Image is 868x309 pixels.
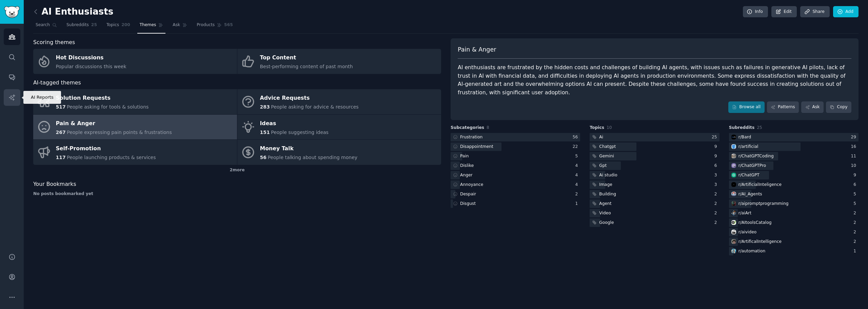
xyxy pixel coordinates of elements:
a: Agent2 [590,199,719,208]
div: Self-Promotion [56,143,156,154]
div: r/ ArtificialInteligence [738,182,782,188]
a: Chatgpt9 [590,142,719,151]
div: 6 [853,182,859,188]
div: 4 [575,182,580,188]
div: 9 [853,172,859,178]
div: r/ artificial [738,144,758,150]
span: 25 [91,22,97,28]
div: 2 [853,229,859,235]
a: ChatGPTr/ChatGPT9 [729,171,859,179]
span: 56 [260,155,267,160]
div: r/ aivideo [738,229,757,235]
a: Annoyance4 [451,180,580,189]
span: 283 [260,104,270,110]
a: Bardr/Bard29 [729,133,859,141]
a: AI_Agentsr/AI_Agents5 [729,190,859,198]
div: Pain [460,153,469,159]
div: Building [599,191,616,197]
span: People asking for advice & resources [271,104,358,110]
div: Solution Requests [56,93,149,104]
a: Hot DiscussionsPopular discussions this week [33,49,237,74]
a: Topics200 [104,20,133,34]
span: Subreddits [729,125,755,131]
div: 11 [851,153,859,159]
a: Video2 [590,209,719,217]
div: r/ ChatGPT [738,172,759,178]
div: Ai [599,134,603,140]
div: 2 [575,191,580,197]
img: GummySearch logo [4,6,20,18]
a: AItoolsCatalogr/AItoolsCatalog2 [729,218,859,227]
span: 10 [607,125,612,130]
div: Pain & Anger [56,118,172,129]
a: Money Talk56People talking about spending money [237,140,441,165]
div: No posts bookmarked yet [33,191,441,197]
div: 29 [851,134,859,140]
a: Top ContentBest-performing content of past month [237,49,441,74]
a: Gpt6 [590,161,719,170]
div: 5 [853,201,859,207]
div: Ai studio [599,172,617,178]
a: Edit [771,6,797,18]
a: Ideas151People suggesting ideas [237,115,441,140]
div: AI enthusiasts are frustrated by the hidden costs and challenges of building AI agents, with issu... [458,63,851,97]
span: Popular discussions this week [56,64,126,69]
span: People asking for tools & solutions [67,104,149,110]
a: Ask [170,20,190,34]
a: Search [33,20,59,34]
img: aivideo [731,230,736,234]
span: Subcategories [451,125,484,131]
img: AI_Agents [731,192,736,196]
a: Ai studio3 [590,171,719,179]
a: Google2 [590,218,719,227]
div: r/ ChatGPTCoding [738,153,774,159]
div: 2 [853,239,859,245]
div: 2 [853,220,859,226]
div: 25 [712,134,719,140]
div: r/ ArtificalIntelligence [738,239,782,245]
img: AItoolsCatalog [731,220,736,225]
span: People suggesting ideas [271,130,329,135]
div: Despair [460,191,476,197]
div: 1 [853,248,859,254]
div: 2 more [33,165,441,176]
a: aiArtr/aiArt2 [729,209,859,217]
img: artificial [731,144,736,149]
span: 517 [56,104,66,110]
span: 8 [487,125,489,130]
span: AI-tagged themes [33,79,81,87]
span: 565 [224,22,233,28]
h2: AI Enthusiasts [33,6,113,17]
div: Agent [599,201,611,207]
div: r/ Bard [738,134,751,140]
a: Building2 [590,190,719,198]
div: r/ ChatGPTPro [738,163,766,169]
a: Ai25 [590,133,719,141]
img: automation [731,249,736,253]
a: Share [800,6,829,18]
span: People launching products & services [67,155,156,160]
a: Self-Promotion117People launching products & services [33,140,237,165]
a: Info [743,6,768,18]
span: Products [197,22,215,28]
div: Advice Requests [260,93,359,104]
div: 2 [714,191,719,197]
span: People talking about spending money [268,155,357,160]
div: Chatgpt [599,144,616,150]
div: Money Talk [260,143,358,154]
div: Disgust [460,201,476,207]
a: automationr/automation1 [729,247,859,255]
a: aivideor/aivideo2 [729,228,859,236]
span: Best-performing content of past month [260,64,353,69]
div: 2 [714,201,719,207]
img: ChatGPTPro [731,163,736,168]
span: 117 [56,155,66,160]
img: Bard [731,135,736,139]
a: Add [833,6,859,18]
div: Hot Discussions [56,53,126,63]
div: 2 [714,210,719,216]
div: 3 [714,182,719,188]
div: 4 [575,172,580,178]
div: Anger [460,172,473,178]
div: r/ automation [738,248,766,254]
